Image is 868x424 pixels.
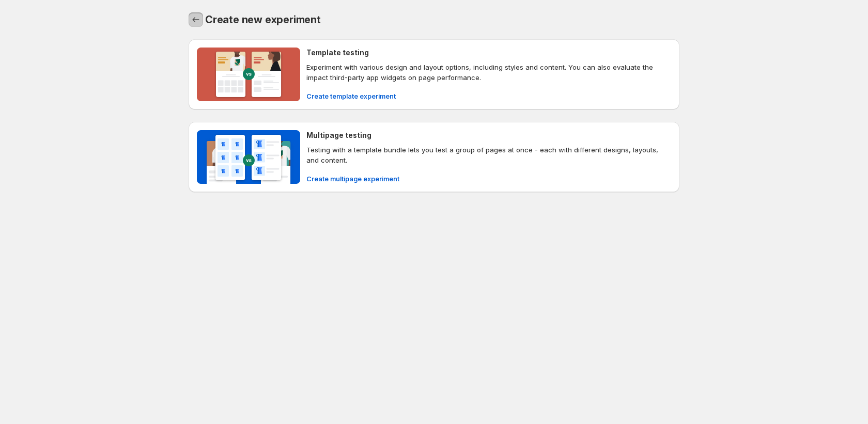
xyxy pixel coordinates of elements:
button: Create template experiment [300,88,402,104]
p: Experiment with various design and layout options, including styles and content. You can also eva... [306,62,671,83]
button: Back [189,12,203,27]
h4: Multipage testing [306,130,371,140]
p: Testing with a template bundle lets you test a group of pages at once - each with different desig... [306,145,671,165]
img: Multipage testing [197,130,300,184]
span: Create template experiment [306,91,396,101]
img: Template testing [197,48,300,101]
h4: Template testing [306,48,369,58]
span: Create multipage experiment [306,174,399,184]
span: Create new experiment [205,13,321,26]
button: Create multipage experiment [300,170,406,187]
